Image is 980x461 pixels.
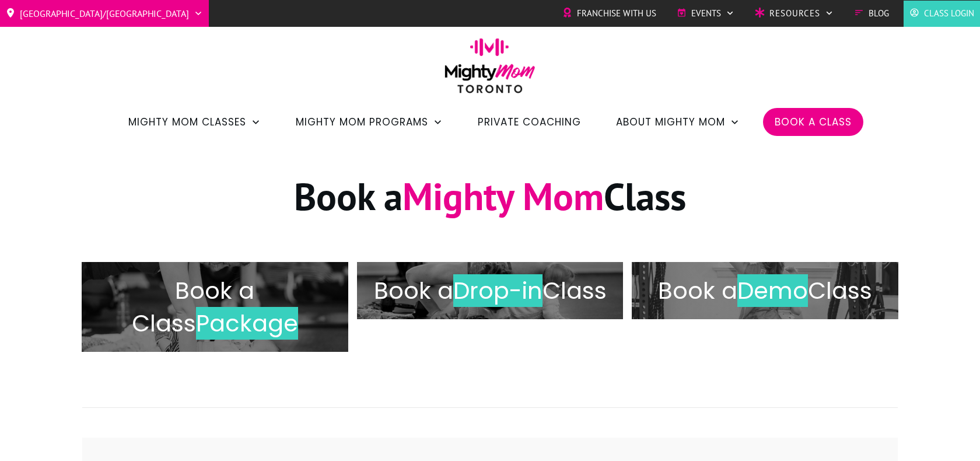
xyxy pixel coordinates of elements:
a: Resources [755,5,834,22]
a: About Mighty Mom [616,112,740,132]
span: Book a Class [132,274,255,340]
span: Events [691,5,721,22]
a: Book aDemoClass [632,250,898,331]
a: Book a Class [775,112,852,132]
a: Mighty Mom Classes [128,112,261,132]
a: Book a ClassPackage [82,250,348,364]
a: Events [677,5,734,22]
h2: Book a Class [369,274,611,307]
span: Book a [658,274,737,307]
span: Demo [737,274,808,307]
img: mightymom-logo-toronto [439,38,541,102]
span: [GEOGRAPHIC_DATA]/[GEOGRAPHIC_DATA] [20,4,189,23]
span: About Mighty Mom [616,112,725,132]
a: Book aDrop-inClass [357,250,624,331]
span: Package [196,307,298,340]
a: Private Coaching [478,112,581,132]
span: Class [808,274,872,307]
span: Blog [869,5,889,22]
span: Franchise with Us [577,5,656,22]
span: Mighty Mom Classes [128,112,246,132]
span: Mighty Mom Programs [296,112,428,132]
a: Class Login [909,5,974,22]
a: Franchise with Us [562,5,656,22]
a: Blog [854,5,889,22]
a: [GEOGRAPHIC_DATA]/[GEOGRAPHIC_DATA] [6,4,203,23]
span: Drop-in [453,274,542,307]
span: Resources [769,5,820,22]
a: Mighty Mom Programs [296,112,443,132]
span: Mighty Mom [402,172,604,221]
h1: Book a Class [82,172,898,235]
span: Class Login [924,5,974,22]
